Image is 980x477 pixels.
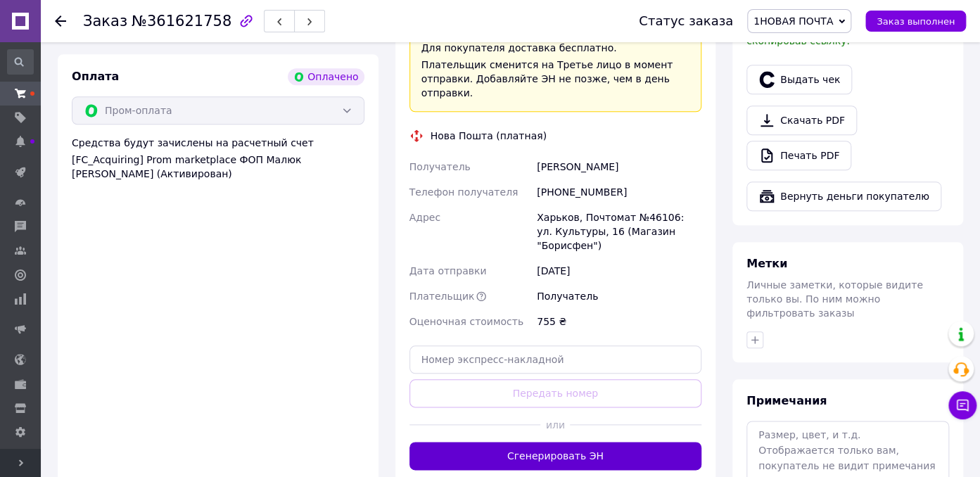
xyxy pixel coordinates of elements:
div: [PHONE_NUMBER] [534,179,704,205]
div: Оплачено [288,68,364,85]
button: Выдать чек [746,65,852,94]
div: [PERSON_NAME] [534,154,704,179]
span: Заказ выполнен [877,16,955,27]
span: Адрес [409,212,440,223]
div: 755 ₴ [534,309,704,334]
div: Вернуться назад [55,14,66,28]
button: Чат с покупателем [948,391,976,419]
div: Плательщик сменится на Третье лицо в момент отправки. Добавляйте ЭН не позже, чем в день отправки. [421,58,690,100]
div: Для покупателя доставка бесплатно. [421,41,690,55]
button: Сгенерировать ЭН [409,442,702,470]
span: Оплата [72,70,119,83]
span: Получатель [409,161,471,172]
button: Заказ выполнен [865,11,966,32]
span: 1НОВАЯ ПОЧТА [753,15,833,27]
span: Метки [746,257,787,270]
div: Получатель [534,284,704,309]
input: Номер экспресс-накладной [409,345,702,374]
div: Статус заказа [639,14,733,28]
div: [DATE] [534,258,704,284]
span: Личные заметки, которые видите только вы. По ним можно фильтровать заказы [746,279,923,319]
span: Дата отправки [409,265,487,276]
a: Печать PDF [746,141,851,170]
span: Примечания [746,394,827,407]
div: [FC_Acquiring] Prom marketplace ФОП Малюк [PERSON_NAME] (Активирован) [72,153,364,181]
span: или [540,418,570,432]
button: Вернуть деньги покупателю [746,182,941,211]
span: Плательщик [409,291,475,302]
div: Средства будут зачислены на расчетный счет [72,136,364,181]
a: Скачать PDF [746,106,857,135]
div: Нова Пошта (платная) [427,129,550,143]
span: Оценочная стоимость [409,316,524,327]
div: Харьков, Почтомат №46106: ул. Культуры, 16 (Магазин "Борисфен") [534,205,704,258]
span: Заказ [83,13,127,30]
span: Телефон получателя [409,186,518,198]
span: №361621758 [132,13,231,30]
